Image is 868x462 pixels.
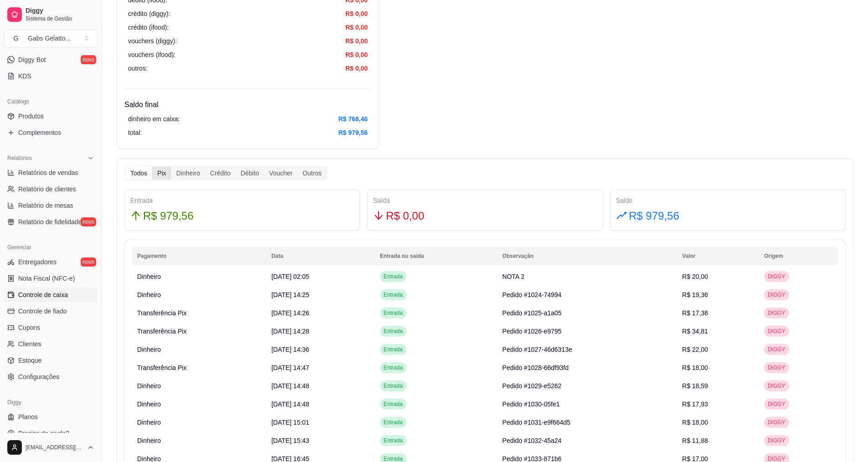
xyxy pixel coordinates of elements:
[502,291,561,298] span: Pedido #1024-74994
[682,346,708,353] span: R$ 22,00
[272,273,309,280] span: [DATE] 02:05
[766,400,787,408] span: DIGGY
[7,154,32,162] span: Relatórios
[124,99,371,110] h4: Saldo final
[502,328,561,335] span: Pedido #1026-e9795
[18,112,44,121] span: Produtos
[128,63,148,73] article: outros:
[386,207,424,225] span: R$ 0,00
[18,55,46,64] span: Diggy Bot
[766,419,787,426] span: DIGGY
[382,419,405,426] span: Entrada
[4,287,98,302] a: Controle de caixa
[4,109,98,123] a: Produtos
[345,63,368,73] article: R$ 0,00
[128,36,177,46] article: vouchers (diggy):
[4,182,98,196] a: Relatório de clientes
[382,291,405,298] span: Entrada
[18,412,38,421] span: Planos
[345,22,368,32] article: R$ 0,00
[338,114,368,124] article: R$ 768,46
[766,382,787,390] span: DIGGY
[4,165,98,180] a: Relatórios de vendas
[137,309,186,317] span: Transferência Pix
[766,364,787,371] span: DIGGY
[128,114,180,124] article: dinheiro em caixa:
[266,247,375,265] th: Data
[766,346,787,353] span: DIGGY
[18,356,41,365] span: Estoque
[4,4,98,26] a: DiggySistema de Gestão
[26,15,94,22] span: Sistema de Gestão
[4,426,98,441] a: Precisa de ajuda?
[18,290,68,299] span: Controle de caixa
[502,346,572,353] span: Pedido #1027-46d6313e
[4,304,98,318] a: Controle de fiado
[497,247,677,265] th: Observação
[18,274,75,283] span: Nota Fiscal (NFC-e)
[137,364,186,371] span: Transferência Pix
[28,34,71,43] div: Gabs Gelatto ...
[26,7,94,15] span: Diggy
[18,128,61,137] span: Complementos
[502,400,560,408] span: Pedido #1030-05fe1
[272,400,309,408] span: [DATE] 14:48
[18,168,78,177] span: Relatórios de vendas
[143,207,194,225] span: R$ 979,56
[616,195,840,205] div: Saldo
[18,372,59,381] span: Configurações
[682,400,708,408] span: R$ 17,93
[682,437,708,444] span: R$ 11,88
[373,195,597,205] div: Saída
[128,9,170,19] article: crédito (diggy):
[128,22,169,32] article: crédito (ifood):
[502,437,561,444] span: Pedido #1032-45a24
[382,382,405,390] span: Entrada
[264,167,298,180] div: Voucher
[616,210,627,221] span: rise
[18,72,31,81] span: KDS
[338,128,368,138] article: R$ 979,56
[4,370,98,384] a: Configurações
[137,382,161,390] span: Dinheiro
[4,52,98,67] a: Diggy Botnovo
[382,309,405,317] span: Entrada
[137,328,186,335] span: Transferência Pix
[18,201,73,210] span: Relatório de mesas
[766,273,787,280] span: DIGGY
[4,29,98,47] button: Select a team
[236,167,264,180] div: Débito
[298,167,327,180] div: Outros
[345,50,368,60] article: R$ 0,00
[382,400,405,408] span: Entrada
[375,247,497,265] th: Entrada ou saída
[4,320,98,335] a: Cupons
[382,437,405,444] span: Entrada
[682,291,708,298] span: R$ 19,36
[26,444,83,451] span: [EMAIL_ADDRESS][DOMAIN_NAME]
[629,207,679,225] span: R$ 979,56
[137,437,161,444] span: Dinheiro
[272,437,309,444] span: [DATE] 15:43
[272,309,309,317] span: [DATE] 14:26
[128,128,142,138] article: total:
[502,364,569,371] span: Pedido #1028-66df93fd
[4,240,98,255] div: Gerenciar
[18,217,82,226] span: Relatório de fidelidade
[766,309,787,317] span: DIGGY
[137,346,161,353] span: Dinheiro
[677,247,759,265] th: Valor
[345,9,368,19] article: R$ 0,00
[272,328,309,335] span: [DATE] 14:28
[682,328,708,335] span: R$ 34,81
[125,167,152,180] div: Todos
[682,309,708,317] span: R$ 17,38
[137,291,161,298] span: Dinheiro
[137,419,161,426] span: Dinheiro
[272,346,309,353] span: [DATE] 14:36
[4,255,98,269] a: Entregadoresnovo
[171,167,205,180] div: Dinheiro
[11,34,21,43] span: G
[4,395,98,410] div: Diggy
[18,323,40,332] span: Cupons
